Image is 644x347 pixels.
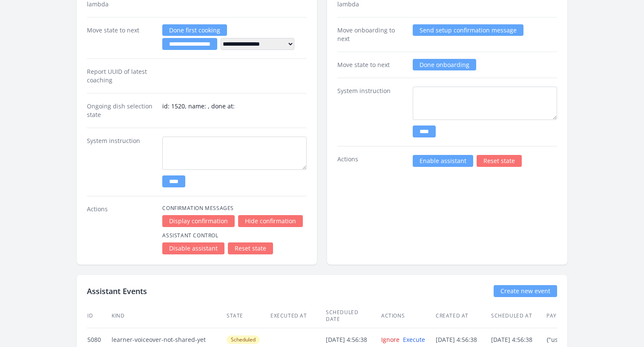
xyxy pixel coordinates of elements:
h2: Assistant Events [87,285,147,297]
h4: Assistant Control [162,232,307,239]
span: Scheduled [227,335,260,344]
a: Ignore [381,335,400,344]
dt: Ongoing dish selection state [87,102,155,119]
dt: Move state to next [87,26,155,50]
th: Scheduled date [325,304,381,328]
a: Done onboarding [413,59,476,70]
dd: id: 1520, name: , done at: [162,102,307,119]
dt: Move state to next [337,61,406,69]
dt: Move onboarding to next [337,26,406,43]
a: Create new event [494,285,557,297]
a: Display confirmation [162,215,235,227]
a: Hide confirmation [238,215,303,227]
dt: Actions [87,205,155,254]
th: State [226,304,270,328]
a: Execute [403,335,425,344]
a: Reset state [228,242,273,254]
dt: System instruction [337,87,406,137]
a: Send setup confirmation message [413,24,523,36]
th: ID [87,304,111,328]
th: Actions [381,304,435,328]
th: Scheduled at [491,304,546,328]
a: Disable assistant [162,242,224,254]
a: Enable assistant [413,155,473,167]
dt: Report UUID of latest coaching [87,67,155,85]
h4: Confirmation Messages [162,205,307,212]
a: Done first cooking [162,24,227,36]
a: Reset state [477,155,522,167]
dt: System instruction [87,137,155,187]
th: Executed at [270,304,325,328]
th: Kind [111,304,226,328]
dt: Actions [337,155,406,167]
th: Created at [435,304,491,328]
